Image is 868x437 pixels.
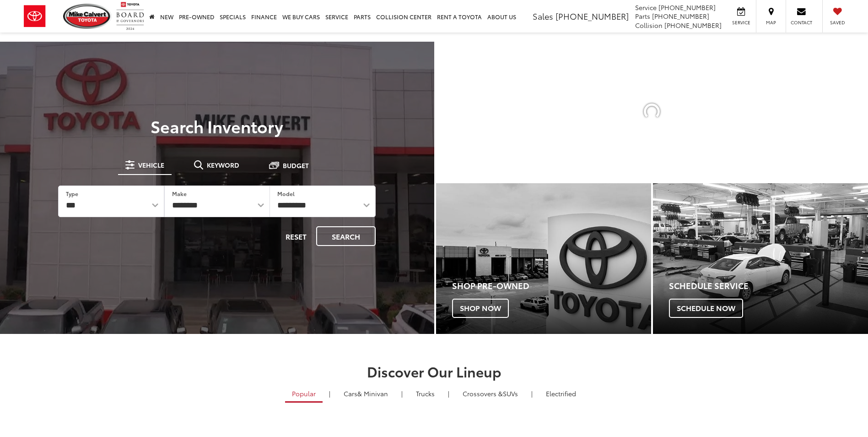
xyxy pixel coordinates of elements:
span: Sales [533,10,553,22]
a: Schedule Service Schedule Now [653,183,868,334]
span: Parts [635,11,650,21]
span: [PHONE_NUMBER] [664,21,722,30]
li: | [327,389,333,398]
div: Toyota [436,183,651,334]
span: Vehicle [138,162,164,168]
div: Toyota [653,183,868,334]
li: | [529,389,535,398]
span: [PHONE_NUMBER] [658,3,716,12]
span: & Minivan [357,389,388,398]
span: Schedule Now [669,299,743,318]
h2: Discover Our Lineup [112,364,757,379]
span: Collision [635,21,663,30]
a: Shop Pre-Owned Shop Now [436,183,651,334]
span: Saved [827,19,847,26]
a: Popular [285,386,323,403]
span: [PHONE_NUMBER] [652,11,709,21]
label: Make [172,190,187,197]
li: | [399,389,405,398]
span: Crossovers & [463,389,503,398]
span: [PHONE_NUMBER] [555,10,629,22]
span: Contact [791,19,812,26]
label: Model [277,190,295,197]
a: SUVs [456,386,525,401]
a: Cars [337,386,395,401]
label: Type [66,190,78,197]
a: Trucks [409,386,442,401]
h3: Search Inventory [38,117,396,135]
h4: Shop Pre-Owned [452,281,651,290]
span: Service [635,3,657,12]
li: | [446,389,452,398]
h4: Schedule Service [669,281,868,290]
a: Electrified [539,386,583,401]
span: Service [731,19,751,26]
span: Shop Now [452,299,509,318]
span: Budget [283,162,309,169]
span: Map [761,19,781,26]
span: Keyword [207,162,239,168]
img: Mike Calvert Toyota [63,4,112,29]
button: Search [316,226,376,246]
button: Reset [278,226,314,246]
